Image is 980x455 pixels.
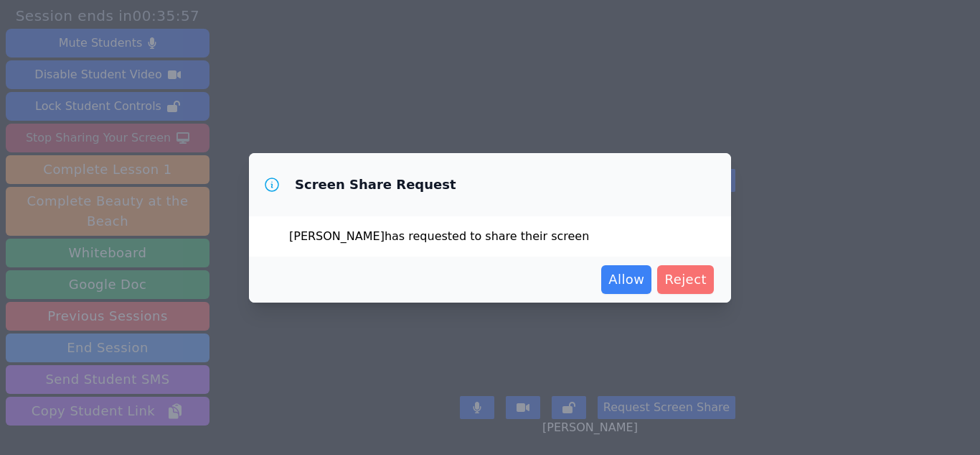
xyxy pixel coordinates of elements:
span: Allow [608,270,644,290]
h3: Screen Share Request [295,176,456,193]
span: Reject [664,270,707,290]
div: [PERSON_NAME] has requested to share their screen [249,216,731,257]
button: Allow [601,265,651,294]
button: Reject [657,265,714,294]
